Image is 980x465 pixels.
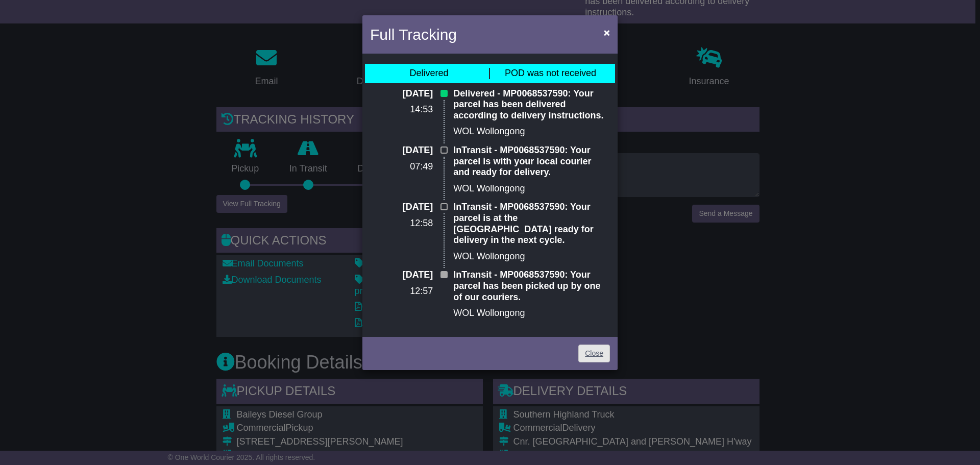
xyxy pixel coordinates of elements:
span: × [604,27,610,38]
p: [DATE] [370,145,433,156]
p: InTransit - MP0068537590: Your parcel is with your local courier and ready for delivery. [453,145,610,178]
p: InTransit - MP0068537590: Your parcel is at the [GEOGRAPHIC_DATA] ready for delivery in the next ... [453,202,610,246]
p: WOL Wollongong [453,251,610,262]
p: 14:53 [370,104,433,115]
p: Delivered - MP0068537590: Your parcel has been delivered according to delivery instructions. [453,88,610,121]
p: 12:57 [370,286,433,297]
p: WOL Wollongong [453,126,610,137]
span: POD was not received [505,68,596,78]
p: InTransit - MP0068537590: Your parcel has been picked up by one of our couriers. [453,270,610,303]
a: Close [578,345,610,362]
p: WOL Wollongong [453,183,610,194]
h4: Full Tracking [370,23,457,46]
p: [DATE] [370,202,433,213]
p: WOL Wollongong [453,308,610,319]
p: [DATE] [370,88,433,100]
div: Delivered [409,68,448,79]
p: [DATE] [370,270,433,281]
p: 12:58 [370,218,433,229]
button: Close [599,22,615,43]
p: 07:49 [370,161,433,173]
